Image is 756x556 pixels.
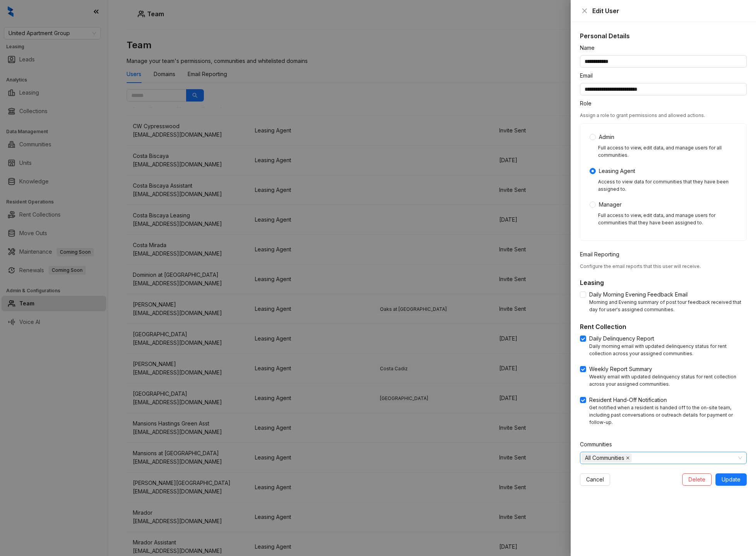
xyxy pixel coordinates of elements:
[580,473,610,486] button: Cancel
[581,453,632,463] span: All Communities
[682,473,712,486] button: Delete
[589,373,747,388] div: Weekly email with updated delinquency status for rent collection across your assigned communities.
[580,55,747,68] input: Name
[586,365,655,373] span: Weekly Report Summary
[592,6,747,15] div: Edit User
[589,343,747,358] div: Daily morning email with updated delinquency status for rent collection across your assigned comm...
[580,263,701,269] span: Configure the email reports that this user will receive.
[586,396,670,404] span: Resident Hand-Off Notification
[580,278,747,287] h5: Leasing
[581,8,588,14] span: close
[580,31,747,41] h5: Personal Details
[586,334,657,343] span: Daily Delinquency Report
[580,83,747,95] input: Email
[580,71,598,80] label: Email
[722,475,741,484] span: Update
[626,456,630,460] span: close
[580,44,600,52] label: Name
[580,99,597,108] label: Role
[585,454,624,462] span: All Communities
[580,250,624,259] label: Email Reporting
[598,212,737,227] div: Full access to view, edit data, and manage users for communities that they have been assigned to.
[688,475,705,484] span: Delete
[586,475,604,484] span: Cancel
[586,290,691,299] span: Daily Morning Evening Feedback Email
[715,473,747,486] button: Update
[580,112,705,118] span: Assign a role to grant permissions and allowed actions.
[580,440,617,449] label: Communities
[589,404,747,426] div: Get notified when a resident is handed off to the on-site team, including past conversations or o...
[598,144,737,159] div: Full access to view, edit data, and manage users for all communities.
[580,6,589,15] button: Close
[596,133,617,141] span: Admin
[596,200,625,209] span: Manager
[598,178,737,193] div: Access to view data for communities that they have been assigned to.
[589,299,747,314] div: Morning and Evening summary of post tour feedback received that day for user's assigned communities.
[580,322,747,331] h5: Rent Collection
[596,167,638,175] span: Leasing Agent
